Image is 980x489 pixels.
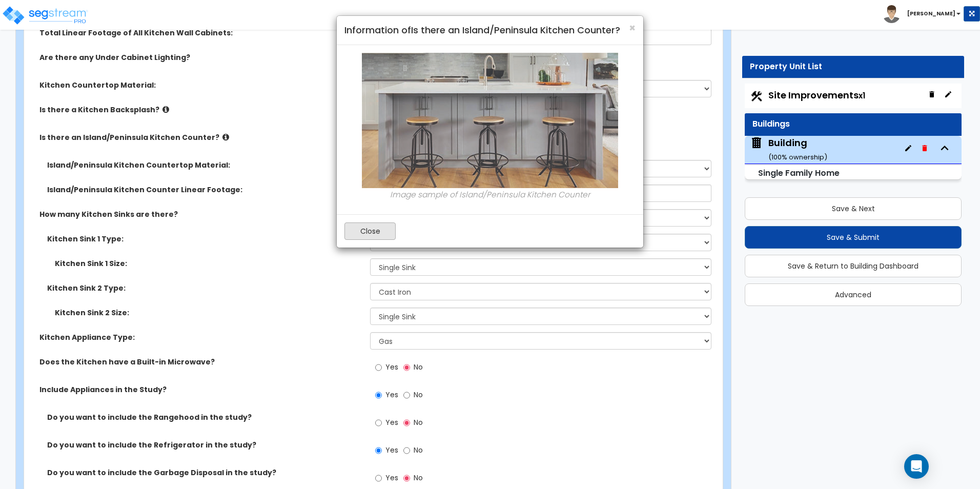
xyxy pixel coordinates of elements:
[390,189,590,200] i: Image sample of Island/Peninsula Kitchen Counter
[344,24,636,37] h4: Information of Is there an Island/Peninsula Kitchen Counter?
[629,23,636,33] button: Close
[904,454,929,479] div: Open Intercom Messenger
[362,53,618,188] img: island.jpg
[344,222,396,240] button: Close
[629,21,636,35] span: ×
